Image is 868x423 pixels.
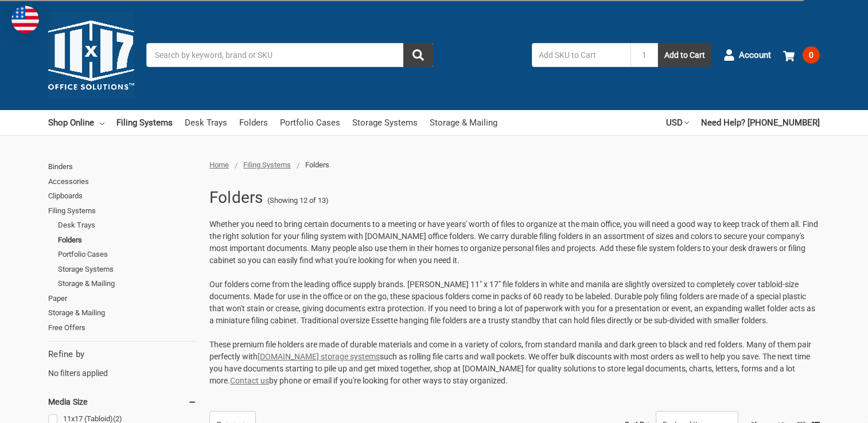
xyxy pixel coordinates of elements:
a: Paper [48,291,197,306]
a: Filing Systems [116,110,173,135]
p: These premium file holders are made of durable materials and come in a variety of colors, from st... [209,339,820,387]
input: Add SKU to Cart [532,43,630,67]
a: Storage Systems [58,262,197,277]
a: Clipboards [48,189,197,203]
a: Shop Online [48,110,104,135]
a: Portfolio Cases [58,247,197,262]
p: Our folders come from the leading office supply brands. [PERSON_NAME] 11" x 17" file folders in w... [209,279,820,327]
a: Folders [239,110,268,135]
a: Storage & Mailing [58,276,197,291]
span: (2) [113,414,122,423]
a: Storage & Mailing [430,110,497,135]
img: duty and tax information for United States [11,6,39,33]
div: No filters applied [48,348,197,379]
span: 0 [803,46,820,64]
a: Storage Systems [352,110,418,135]
h1: Folders [209,183,263,213]
span: (Showing 12 of 13) [267,195,329,206]
a: Need Help? [PHONE_NUMBER] [701,110,820,135]
a: Contact us [230,376,269,385]
a: Accessories [48,174,197,189]
a: Account [723,40,771,70]
h5: Refine by [48,348,197,361]
a: Free Offers [48,320,197,335]
p: Whether you need to bring certain documents to a meeting or have years' worth of files to organiz... [209,218,820,267]
a: Storage & Mailing [48,305,197,320]
a: 0 [783,40,820,70]
a: USD [666,110,689,135]
h5: Media Size [48,395,197,409]
a: Home [209,160,229,169]
input: Search by keyword, brand or SKU [146,43,433,67]
a: Binders [48,159,197,174]
a: Filing Systems [48,203,197,218]
a: Desk Trays [185,110,227,135]
img: 11x17.com [48,12,134,98]
a: Filing Systems [243,160,291,169]
span: Folders [305,160,329,169]
a: Portfolio Cases [280,110,340,135]
a: Desk Trays [58,218,197,233]
a: Folders [58,233,197,248]
button: Add to Cart [658,43,711,67]
a: [DOMAIN_NAME] storage systems [258,352,380,361]
span: Account [739,49,771,62]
